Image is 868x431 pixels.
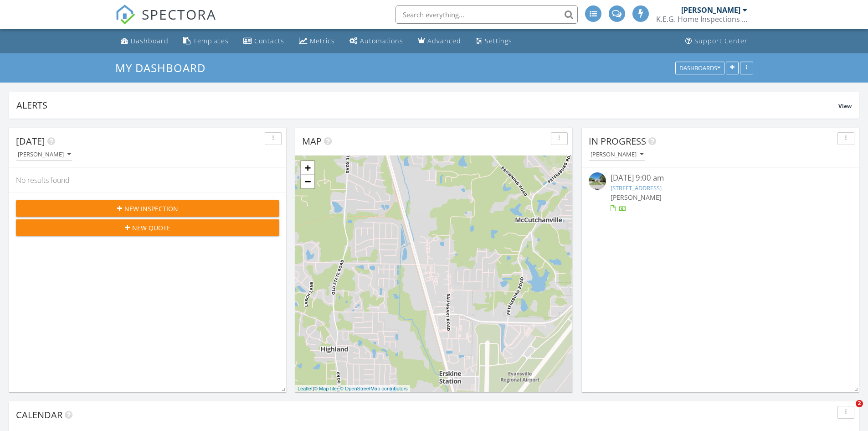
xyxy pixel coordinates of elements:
span: View [838,102,852,110]
span: In Progress [589,135,646,147]
a: Support Center [682,33,751,50]
a: My Dashboard [115,60,213,75]
div: No results found [9,168,286,192]
button: Dashboards [675,62,724,74]
a: Advanced [414,33,465,50]
a: Zoom in [301,161,314,175]
a: Settings [472,33,516,50]
div: [PERSON_NAME] [681,5,740,15]
a: Contacts [240,33,288,50]
div: Templates [193,36,229,45]
img: streetview [589,172,606,190]
input: Search everything... [395,5,578,24]
div: [PERSON_NAME] [18,151,71,158]
button: New Inspection [16,200,279,217]
button: [PERSON_NAME] [589,149,645,161]
div: Automations [360,36,403,45]
div: [PERSON_NAME] [591,151,643,158]
a: Automations (Advanced) [346,33,407,50]
div: Alerts [16,99,838,111]
div: [DATE] 9:00 am [611,172,830,184]
span: [DATE] [16,135,45,147]
a: Zoom out [301,175,314,188]
a: © MapTiler [314,386,339,391]
a: Metrics [295,33,339,50]
div: Dashboards [679,65,720,71]
a: [DATE] 9:00 am [STREET_ADDRESS] [PERSON_NAME] [589,172,852,213]
iframe: Intercom live chat [837,400,859,422]
span: SPECTORA [142,5,216,24]
div: Support Center [694,36,748,45]
a: Dashboard [117,33,172,50]
button: [PERSON_NAME] [16,149,72,161]
div: Contacts [254,36,284,45]
a: [STREET_ADDRESS] [611,184,662,192]
a: Templates [180,33,232,50]
span: Calendar [16,409,62,421]
div: Dashboard [131,36,169,45]
span: [PERSON_NAME] [611,193,662,202]
div: Advanced [427,36,461,45]
span: New Quote [132,223,170,233]
div: Settings [485,36,512,45]
div: Metrics [310,36,335,45]
span: 2 [856,400,863,407]
a: Leaflet [298,386,313,391]
img: The Best Home Inspection Software - Spectora [115,5,135,25]
a: SPECTORA [115,12,216,31]
div: | [295,385,410,393]
button: New Quote [16,219,279,236]
div: K.E.G. Home Inspections LLC [656,15,747,24]
a: © OpenStreetMap contributors [340,386,408,391]
span: Map [302,135,322,147]
span: New Inspection [124,204,178,213]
